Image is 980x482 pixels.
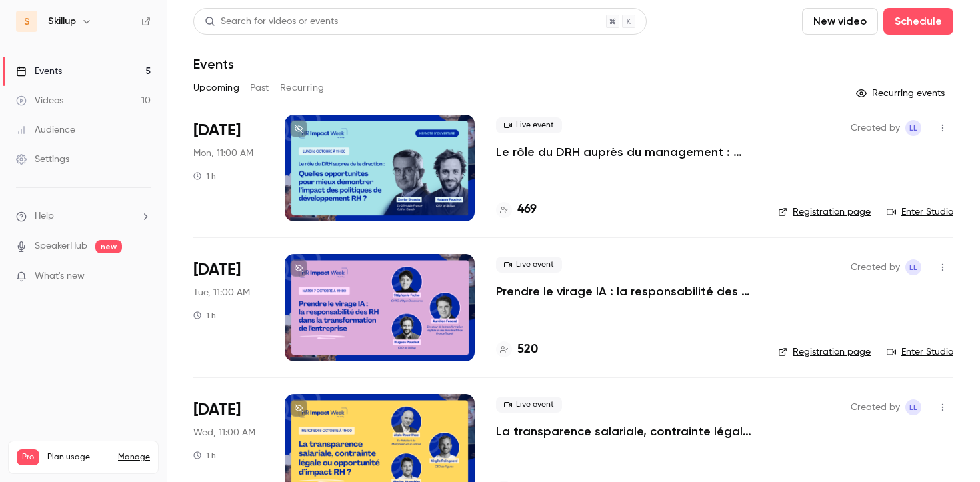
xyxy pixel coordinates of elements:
[496,201,537,219] a: 469
[63,423,74,433] button: Sélectionneur de fichier gif
[280,77,325,99] button: Recurring
[905,399,921,415] span: Louise Le Guillou
[802,8,878,35] button: New video
[24,15,30,29] span: S
[496,117,562,133] span: Live event
[31,299,208,312] li: Juste en bas de la vidéo
[161,373,256,403] div: Thx pour le CTA
[887,345,953,359] a: Enter Studio
[909,120,917,136] span: LL
[496,257,562,273] span: Live event
[42,423,53,433] button: Sélectionneur d’emoji
[234,5,258,29] div: Fermer
[47,452,110,463] span: Plan usage
[11,225,219,320] div: Hello [PERSON_NAME] !Yes bien sûr, le lien dans les emails renvoie directement à la page d'attent...
[193,77,239,99] button: Upcoming
[193,450,216,461] div: 1 h
[11,395,255,417] textarea: Envoyer un message...
[31,246,208,295] li: Yes bien sûr, le lien dans les emails renvoie directement à la page d'attente du live donc ils n'...
[250,77,269,99] button: Past
[11,330,256,373] div: user dit…
[95,240,122,253] span: new
[59,56,245,187] div: Hello [PERSON_NAME], J'espère que tu vas bien. J'ai deux questions : - dans les emails reminder d...
[193,56,234,72] h1: Events
[496,397,562,413] span: Live event
[11,48,256,225] div: user dit…
[59,338,245,364] div: Ah ok parce qu'en preview, ce n'est pas ça qui s'affiche
[517,201,537,219] h4: 469
[851,399,900,415] span: Created by
[16,209,151,223] li: help-dropdown-opener
[48,330,256,372] div: Ah ok parce qu'en preview, ce n'est pas ça qui s'affiche
[905,120,921,136] span: Louise Le Guillou
[16,65,62,78] div: Events
[193,426,255,439] span: Wed, 11:00 AM
[11,373,256,413] div: user dit…
[905,259,921,275] span: Louise Le Guillou
[909,259,917,275] span: LL
[59,193,245,207] div: Merci :)
[135,271,151,283] iframe: Noticeable Trigger
[85,423,95,433] button: Start recording
[21,233,208,247] div: Hello [PERSON_NAME] !
[11,225,256,331] div: Maxim dit…
[229,417,250,439] button: Envoyer un message…
[909,399,917,415] span: LL
[65,17,141,30] p: Actif il y a 45 min
[851,120,900,136] span: Created by
[205,15,338,29] div: Search for videos or events
[209,5,234,31] button: Accueil
[887,205,953,219] a: Enter Studio
[850,83,953,104] button: Recurring events
[496,341,538,359] a: 520
[883,8,953,35] button: Schedule
[193,171,216,181] div: 1 h
[193,254,263,361] div: Oct 7 Tue, 11:00 AM (Europe/Paris)
[35,269,85,283] span: What's new
[496,144,757,160] a: Le rôle du DRH auprès du management : quelles opportunités pour mieux démontrer l’impact des poli...
[193,310,216,321] div: 1 h
[48,15,76,28] h6: Skillup
[35,209,54,223] span: Help
[9,5,34,31] button: go back
[193,399,241,421] span: [DATE]
[17,449,39,465] span: Pro
[778,205,871,219] a: Registration page
[16,123,75,137] div: Audience
[48,48,256,215] div: Hello [PERSON_NAME],J'espère que tu vas bien.J'ai deux questions :- dans les emails reminder de l...
[517,341,538,359] h4: 520
[65,7,99,17] h1: Maxim
[193,147,253,160] span: Mon, 11:00 AM
[851,259,900,275] span: Created by
[16,94,63,107] div: Videos
[118,452,150,463] a: Manage
[193,259,241,281] span: [DATE]
[38,7,59,29] img: Profile image for Maxim
[496,283,757,299] a: Prendre le virage IA : la responsabilité des RH dans la transformation de l'entreprise
[35,239,87,253] a: SpeakerHub
[496,423,757,439] a: La transparence salariale, contrainte légale ou opportunité d’impact RH ?
[11,30,256,48] div: Octobre 2
[21,423,31,433] button: Télécharger la pièce jointe
[778,345,871,359] a: Registration page
[193,115,263,221] div: Oct 6 Mon, 11:00 AM (Europe/Paris)
[193,286,250,299] span: Tue, 11:00 AM
[16,153,69,166] div: Settings
[193,120,241,141] span: [DATE]
[172,381,245,395] div: Thx pour le CTA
